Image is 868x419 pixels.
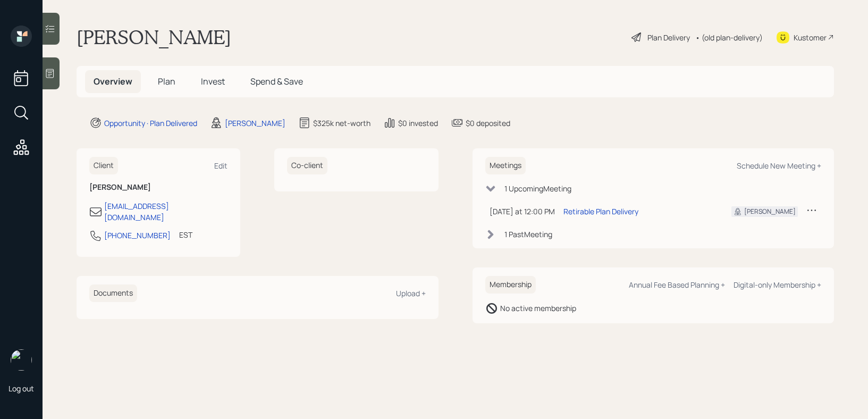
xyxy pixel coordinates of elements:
div: No active membership [500,303,576,314]
span: Plan [158,76,175,87]
div: 1 Upcoming Meeting [504,183,571,194]
h6: Meetings [485,157,526,174]
div: $0 invested [398,118,438,129]
div: Retirable Plan Delivery [563,206,638,217]
h6: Co-client [287,157,327,174]
div: Log out [9,383,34,393]
span: Overview [94,76,132,87]
span: Spend & Save [250,76,303,87]
div: [PERSON_NAME] [744,207,796,216]
div: Kustomer [794,32,827,43]
h6: Documents [89,284,137,302]
h6: Membership [485,276,536,294]
div: Plan Delivery [647,32,690,43]
div: $325k net-worth [313,118,370,129]
span: Invest [201,76,225,87]
div: Schedule New Meeting + [737,161,821,171]
div: [PERSON_NAME] [225,118,285,129]
div: [PHONE_NUMBER] [104,230,171,241]
div: $0 deposited [466,118,510,129]
h6: Client [89,157,118,174]
img: retirable_logo.png [11,349,32,371]
div: • (old plan-delivery) [695,32,763,43]
h6: [PERSON_NAME] [89,183,227,192]
div: EST [179,229,192,240]
div: Edit [214,161,227,171]
div: [DATE] at 12:00 PM [490,206,555,217]
div: Annual Fee Based Planning + [629,280,725,290]
div: Digital-only Membership + [734,280,821,290]
h1: [PERSON_NAME] [77,26,231,49]
div: [EMAIL_ADDRESS][DOMAIN_NAME] [104,200,227,223]
div: Upload + [396,288,426,298]
div: Opportunity · Plan Delivered [104,118,197,129]
div: 1 Past Meeting [504,229,552,240]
